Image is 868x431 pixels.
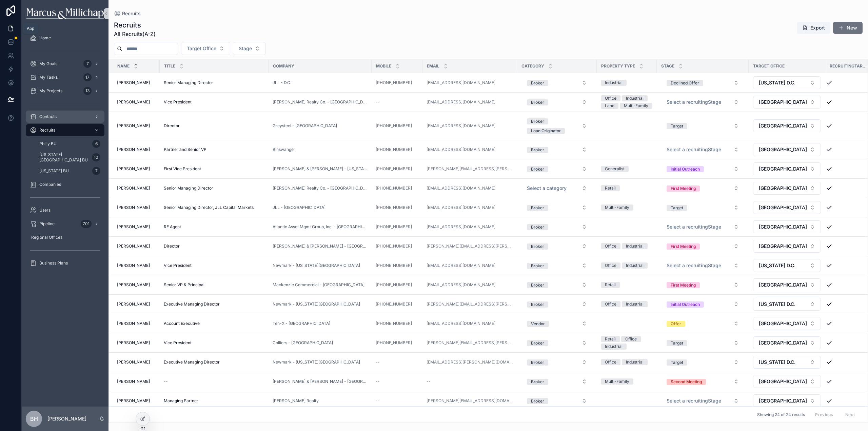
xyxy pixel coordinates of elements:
[797,22,830,34] button: Export
[661,259,744,272] button: Select Button
[117,166,150,172] span: [PERSON_NAME]
[759,146,807,153] span: [GEOGRAPHIC_DATA]
[117,263,150,268] span: [PERSON_NAME]
[26,178,104,191] a: Companies
[661,182,744,194] button: Select Button
[661,279,744,291] button: Select Button
[81,220,92,228] div: 701
[531,147,544,153] div: Broker
[753,162,821,175] button: Select Button
[661,240,745,253] a: Select Button
[273,243,368,249] a: [PERSON_NAME] & [PERSON_NAME] - [GEOGRAPHIC_DATA]
[667,223,721,230] span: Select a recruitingStage
[601,95,653,109] a: OfficeIndustrialLandMulti-Family
[759,79,795,86] span: [US_STATE] D.C.
[92,140,100,148] div: 6
[833,22,863,34] button: New
[626,95,644,101] div: Industrial
[273,166,368,172] a: [PERSON_NAME] & [PERSON_NAME] - [US_STATE][GEOGRAPHIC_DATA]
[661,221,744,233] button: Select Button
[753,259,821,272] button: Select Button
[605,80,623,86] div: Industrial
[117,205,156,210] a: [PERSON_NAME]
[273,282,364,288] a: Mackenzie Commercial - [GEOGRAPHIC_DATA]
[667,262,721,269] span: Select a recruitingStage
[39,88,62,94] span: My Projects
[427,224,513,230] a: [EMAIL_ADDRESS][DOMAIN_NAME]
[376,123,412,129] a: [PHONE_NUMBER]
[273,263,360,268] span: Newmark - [US_STATE][GEOGRAPHIC_DATA]
[22,27,108,278] div: scrollable content
[117,224,156,230] a: [PERSON_NAME]
[626,262,644,269] div: Industrial
[117,243,156,249] a: [PERSON_NAME]
[753,239,821,253] a: Select Button
[531,224,544,230] div: Broker
[671,282,696,288] div: First Meeting
[661,220,745,233] a: Select Button
[605,185,616,191] div: Retail
[759,99,807,105] span: [GEOGRAPHIC_DATA]
[521,77,592,89] button: Select Button
[527,204,548,211] button: Unselect BROKER
[671,80,699,86] div: Declined Offer
[521,115,592,137] button: Select Button
[164,147,206,152] span: Partner and Senior VP
[601,282,653,288] a: Retail
[164,263,264,268] a: Vice President
[117,185,150,191] span: [PERSON_NAME]
[753,119,821,132] button: Select Button
[661,77,744,89] button: Select Button
[427,205,495,210] a: [EMAIL_ADDRESS][DOMAIN_NAME]
[273,123,337,129] span: Greysteel - [GEOGRAPHIC_DATA]
[601,166,653,172] a: Generalist
[427,205,513,210] a: [EMAIL_ADDRESS][DOMAIN_NAME]
[753,259,821,272] a: Select Button
[531,243,544,250] div: Broker
[376,80,412,85] a: [PHONE_NUMBER]
[753,143,821,156] a: Select Button
[39,208,51,213] span: Users
[753,297,821,311] a: Select Button
[376,147,418,152] a: [PHONE_NUMBER]
[661,278,745,291] a: Select Button
[753,95,821,109] a: Select Button
[164,99,264,105] a: Vice President
[753,162,821,176] a: Select Button
[759,122,807,129] span: [GEOGRAPHIC_DATA]
[527,281,548,288] button: Unselect BROKER
[117,205,150,210] span: [PERSON_NAME]
[527,243,548,250] button: Unselect BROKER
[759,243,807,250] span: [GEOGRAPHIC_DATA]
[376,224,412,230] a: [PHONE_NUMBER]
[531,118,544,124] div: Broker
[667,146,721,153] span: Select a recruitingStage
[273,147,295,152] a: Binswanger
[753,96,821,109] button: Select Button
[427,166,513,172] a: [PERSON_NAME][EMAIL_ADDRESS][PERSON_NAME][PERSON_NAME][DOMAIN_NAME]
[164,123,180,129] span: Director
[39,114,57,119] span: Contacts
[117,123,156,129] a: [PERSON_NAME]
[164,99,192,105] span: Vice President
[117,224,150,230] span: [PERSON_NAME]
[187,45,216,52] span: Target Office
[164,123,264,129] a: Director
[376,166,412,172] a: [PHONE_NUMBER]
[92,167,100,175] div: 7
[39,141,57,146] span: Philly BU
[273,205,325,210] span: JLL - [GEOGRAPHIC_DATA]
[671,185,696,192] div: First Meeting
[39,182,61,187] span: Companies
[117,80,150,85] span: [PERSON_NAME]
[521,240,593,253] a: Select Button
[671,166,700,172] div: Initial Outreach
[427,80,513,85] a: [EMAIL_ADDRESS][DOMAIN_NAME]
[753,181,821,195] a: Select Button
[521,201,592,214] button: Select Button
[26,8,103,19] img: App logo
